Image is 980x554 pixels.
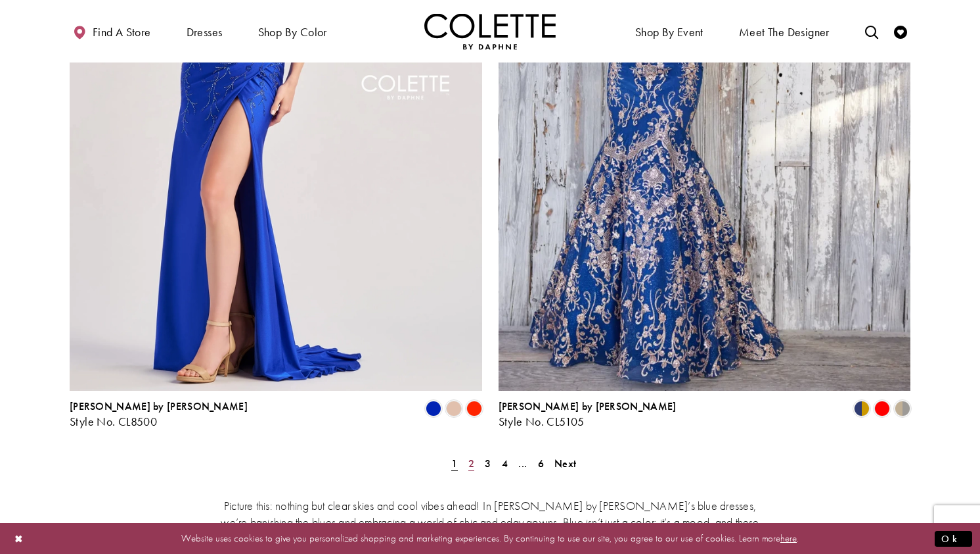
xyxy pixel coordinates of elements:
[451,457,457,470] span: 1
[935,530,972,547] button: Submit Dialog
[891,13,910,49] a: Check Wishlist
[514,454,531,473] a: ...
[464,454,478,473] a: Page 2
[736,13,833,49] a: Meet the designer
[550,454,580,473] a: Next Page
[70,13,154,49] a: Find a store
[70,414,157,429] span: Style No. CL8500
[481,454,495,473] a: Page 3
[862,13,881,49] a: Toggle search
[534,454,548,473] a: Page 6
[468,457,474,470] span: 2
[93,26,151,39] span: Find a store
[255,13,330,49] span: Shop by color
[424,13,556,49] img: Colette by Daphne
[554,457,576,470] span: Next
[538,457,544,470] span: 6
[485,457,491,470] span: 3
[854,401,870,416] i: Navy Blue/Gold
[466,401,482,416] i: Scarlet
[874,401,890,416] i: Red
[258,26,327,39] span: Shop by color
[635,26,703,39] span: Shop By Event
[8,527,30,550] button: Close Dialog
[446,401,462,416] i: Champagne
[95,530,885,547] p: Website uses cookies to give you personalized shopping and marketing experiences. By continuing t...
[187,26,223,39] span: Dresses
[70,399,248,413] span: [PERSON_NAME] by [PERSON_NAME]
[499,414,585,429] span: Style No. CL5105
[502,457,508,470] span: 4
[895,401,910,416] i: Gold/Pewter
[780,532,797,545] a: here
[498,454,512,473] a: Page 4
[739,26,830,39] span: Meet the designer
[183,13,226,49] span: Dresses
[499,399,677,413] span: [PERSON_NAME] by [PERSON_NAME]
[518,457,527,470] span: ...
[424,13,556,49] a: Visit Home Page
[632,13,707,49] span: Shop By Event
[426,401,441,416] i: Royal Blue
[70,401,248,428] div: Colette by Daphne Style No. CL8500
[447,454,461,473] span: Current Page
[499,401,677,428] div: Colette by Daphne Style No. CL5105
